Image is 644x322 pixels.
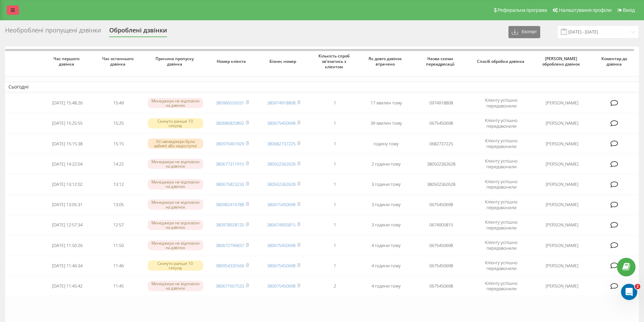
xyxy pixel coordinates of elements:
[93,276,144,295] td: 11:45
[533,236,591,255] td: [PERSON_NAME]
[148,179,203,189] div: Менеджери не відповіли на дзвінок
[267,263,295,269] a: 380675450698
[148,240,203,250] div: Менеджери не відповіли на дзвінок
[93,236,144,255] td: 11:50
[360,216,412,234] td: 3 години тому
[533,256,591,275] td: [PERSON_NAME]
[42,154,93,173] td: [DATE] 14:22:04
[309,175,360,194] td: 1
[42,256,93,275] td: [DATE] 11:46:34
[470,134,532,153] td: Клієнту успішно передзвонили
[212,59,253,64] span: Номер клієнта
[412,154,470,173] td: 380502362628
[623,7,635,13] span: Вихід
[216,201,244,207] a: 380982416788
[216,242,244,248] a: 380672796837
[93,216,144,234] td: 12:57
[216,263,244,269] a: 380954335566
[267,120,295,126] a: 380675450698
[148,98,203,108] div: Менеджери не відповіли на дзвінок
[635,284,640,289] span: 2
[148,199,203,209] div: Менеджери не відповіли на дзвінок
[267,100,295,106] a: 380974918808
[470,114,532,133] td: Клієнту успішно передзвонили
[148,220,203,230] div: Менеджери не відповіли на дзвінок
[216,283,244,289] a: 380671607533
[360,94,412,113] td: 17 хвилин тому
[93,114,144,133] td: 15:25
[533,134,591,153] td: [PERSON_NAME]
[470,94,532,113] td: Клієнту успішно передзвонили
[309,195,360,214] td: 1
[216,181,244,187] a: 380675823233
[150,56,200,67] span: Причина пропуску дзвінка
[470,154,532,173] td: Клієнту успішно передзвонили
[309,276,360,295] td: 2
[148,261,203,271] div: Скинуто раніше 10 секунд
[309,154,360,173] td: 1
[267,181,295,187] a: 380502362628
[216,222,244,228] a: 380978928120
[470,175,532,194] td: Клієнту успішно передзвонили
[216,120,244,126] a: 380686820892
[267,222,295,228] a: 380674905815
[93,134,144,153] td: 15:15
[267,141,295,147] a: 380682737225
[477,59,527,64] span: Спосіб обробки дзвінка
[267,161,295,167] a: 380502362628
[533,175,591,194] td: [PERSON_NAME]
[412,134,470,153] td: 0682737225
[621,284,637,300] iframe: Intercom live chat
[315,53,355,69] span: Кількість спроб зв'язатись з клієнтом
[366,56,406,67] span: Як довго дзвінок втрачено
[93,195,144,214] td: 13:05
[508,26,540,38] button: Експорт
[360,154,412,173] td: 2 години тому
[148,139,203,149] div: Усі менеджери були зайняті або недоступні
[597,56,634,67] span: Коментар до дзвінка
[533,154,591,173] td: [PERSON_NAME]
[360,276,412,295] td: 4 години тому
[533,94,591,113] td: [PERSON_NAME]
[498,7,547,13] span: Реферальна програма
[216,100,244,106] a: 380966555031
[309,236,360,255] td: 1
[93,94,144,113] td: 15:49
[42,276,93,295] td: [DATE] 11:45:42
[412,195,470,214] td: 0675450698
[42,94,93,113] td: [DATE] 15:48:26
[360,134,412,153] td: годину тому
[309,134,360,153] td: 1
[533,114,591,133] td: [PERSON_NAME]
[267,242,295,248] a: 380675450698
[412,94,470,113] td: 0974918808
[148,159,203,169] div: Менеджери не відповіли на дзвінок
[360,175,412,194] td: 3 години тому
[309,256,360,275] td: 1
[412,256,470,275] td: 0675450698
[412,216,470,234] td: 0674905815
[267,201,295,207] a: 380675450698
[109,27,167,37] div: Оброблені дзвінки
[216,161,244,167] a: 380677311910
[148,118,203,128] div: Скинуто раніше 10 секунд
[42,175,93,194] td: [DATE] 13:12:02
[309,216,360,234] td: 1
[470,276,532,295] td: Клієнту успішно передзвонили
[42,195,93,214] td: [DATE] 13:05:31
[216,141,244,147] a: 380970461929
[309,114,360,133] td: 1
[47,56,88,67] span: Час першого дзвінка
[470,216,532,234] td: Клієнту успішно передзвонили
[360,114,412,133] td: 39 хвилин тому
[360,236,412,255] td: 4 години тому
[148,281,203,291] div: Менеджери не відповіли на дзвінок
[99,56,139,67] span: Час останнього дзвінка
[539,56,585,67] span: [PERSON_NAME] оброблено дзвінок
[42,236,93,255] td: [DATE] 11:50:26
[533,195,591,214] td: [PERSON_NAME]
[470,256,532,275] td: Клієнту успішно передзвонили
[412,276,470,295] td: 0675450698
[559,7,612,13] span: Налаштування профілю
[470,195,532,214] td: Клієнту успішно передзвонили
